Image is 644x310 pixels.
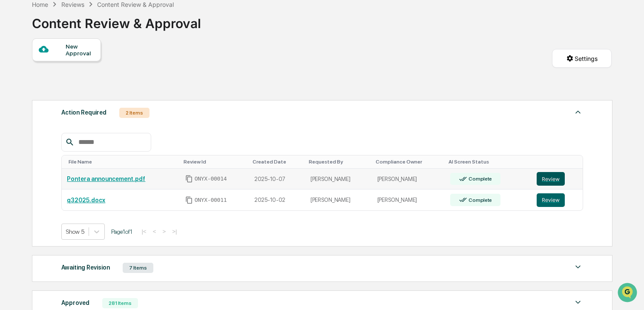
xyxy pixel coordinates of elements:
[467,176,492,182] div: Complete
[249,189,305,210] td: 2025-10-02
[372,169,446,190] td: [PERSON_NAME]
[67,197,105,204] a: q32025.docx
[61,297,89,308] div: Approved
[17,107,55,116] span: Preclearance
[537,172,578,186] a: Review
[170,228,179,235] button: >|
[5,120,57,135] a: 🔎Data Lookup
[145,68,155,78] button: Start new chat
[9,18,155,32] p: How can we help?
[60,144,103,151] a: Powered byPylon
[29,65,140,74] div: Start new chat
[376,159,442,165] div: Toggle SortBy
[66,43,94,57] div: New Approval
[61,1,84,8] div: Reviews
[9,124,15,131] div: 🔎
[185,196,193,204] span: Copy Id
[85,144,103,151] span: Pylon
[67,175,145,182] a: Pontera announcement.pdf
[69,159,176,165] div: Toggle SortBy
[97,1,174,8] div: Content Review & Approval
[552,49,612,68] button: Settings
[573,107,583,117] img: caret
[61,107,106,118] div: Action Required
[195,175,227,182] span: ONYX-00014
[29,74,108,80] div: We're available if you need us!
[538,159,579,165] div: Toggle SortBy
[58,104,109,119] a: 🗄️Attestations
[537,193,578,207] a: Review
[17,123,54,132] span: Data Lookup
[62,108,69,115] div: 🗄️
[9,65,24,80] img: 1746055101610-c473b297-6a78-478c-a979-82029cc54cd1
[184,159,246,165] div: Toggle SortBy
[537,193,565,207] button: Review
[9,108,15,115] div: 🖐️
[537,172,565,186] button: Review
[617,282,640,305] iframe: Open customer support
[150,228,159,235] button: <
[139,228,149,235] button: |<
[70,107,106,116] span: Attestations
[102,298,138,308] div: 281 Items
[160,228,168,235] button: >
[61,262,110,273] div: Awaiting Revision
[185,175,193,183] span: Copy Id
[32,9,201,31] div: Content Review & Approval
[305,169,372,190] td: [PERSON_NAME]
[573,297,583,307] img: caret
[309,159,369,165] div: Toggle SortBy
[111,228,132,235] span: Page 1 of 1
[448,159,528,165] div: Toggle SortBy
[123,263,153,273] div: 7 Items
[195,197,227,204] span: ONYX-00011
[119,108,149,118] div: 2 Items
[249,169,305,190] td: 2025-10-07
[253,159,302,165] div: Toggle SortBy
[372,189,446,210] td: [PERSON_NAME]
[467,197,492,203] div: Complete
[32,1,48,8] div: Home
[305,189,372,210] td: [PERSON_NAME]
[573,262,583,272] img: caret
[5,104,58,119] a: 🖐️Preclearance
